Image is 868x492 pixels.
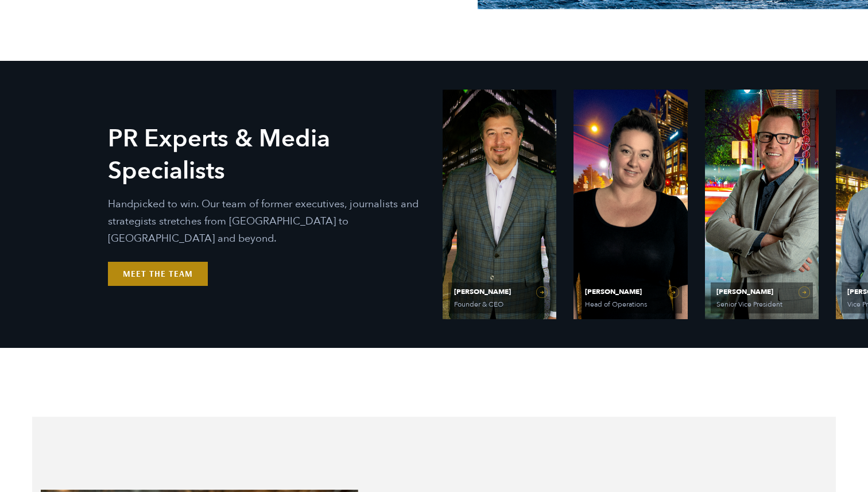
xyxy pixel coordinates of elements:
a: View Bio for Olivia Gardner [573,90,687,319]
span: Senior Vice President [716,301,805,308]
a: View Bio for Matt Grant [705,90,819,319]
p: Handpicked to win. Our team of former executives, journalists and strategists stretches from [GEO... [108,196,425,247]
a: View Bio for Ethan Parker [443,90,556,319]
h2: PR Experts & Media Specialists [108,123,425,187]
span: [PERSON_NAME] [585,288,676,295]
span: Founder & CEO [454,301,542,308]
a: Meet the Team [108,262,208,286]
span: [PERSON_NAME] [716,288,807,295]
span: Head of Operations [585,301,673,308]
span: [PERSON_NAME] [454,288,545,295]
